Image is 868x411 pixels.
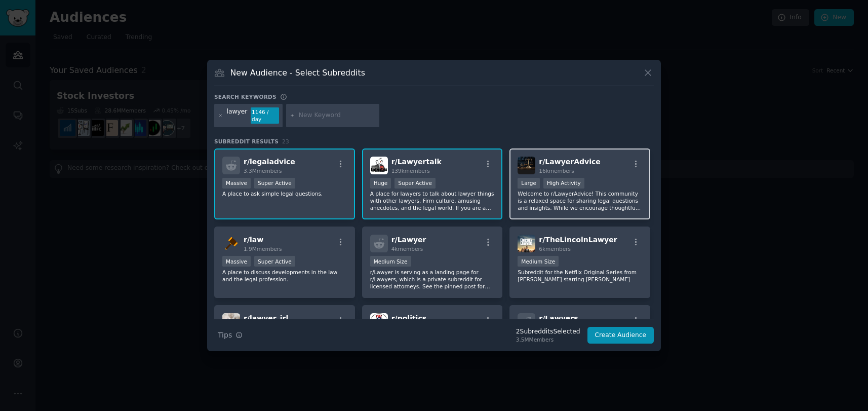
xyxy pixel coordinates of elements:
img: politics [370,313,388,331]
div: Massive [222,256,251,267]
p: Welcome to r/LawyerAdvice! This community is a relaxed space for sharing legal questions and insi... [518,190,642,211]
span: 3.3M members [244,168,282,174]
p: Subreddit for the Netflix Original Series from [PERSON_NAME] starring [PERSON_NAME] [518,269,642,283]
p: A place to ask simple legal questions. [222,190,347,197]
span: r/ Lawyers [539,314,578,322]
div: Medium Size [370,256,411,267]
p: r/Lawyer is serving as a landing page for r/Lawyers, which is a private subreddit for licensed at... [370,269,495,290]
p: A place to discuss developments in the law and the legal profession. [222,269,347,283]
span: r/ TheLincolnLawyer [539,236,617,244]
div: 2 Subreddit s Selected [516,327,580,337]
div: lawyer [227,107,248,124]
button: Create Audience [587,327,654,344]
h3: New Audience - Select Subreddits [230,67,365,78]
span: r/ LawyerAdvice [539,158,600,166]
p: A place for lawyers to talk about lawyer things with other lawyers. Firm culture, amusing anecdot... [370,190,495,211]
div: 3.5M Members [516,336,580,343]
div: Super Active [394,178,436,189]
span: 16k members [539,168,574,174]
div: Super Active [254,256,295,267]
button: Tips [214,326,246,344]
div: Large [518,178,540,189]
img: TheLincolnLawyer [518,235,535,252]
span: 23 [282,138,289,144]
img: law [222,235,240,252]
input: New Keyword [299,111,376,120]
span: 4k members [391,246,423,252]
h3: Search keywords [214,93,277,100]
img: LawyerAdvice [518,157,535,174]
span: 139k members [391,168,430,174]
span: Subreddit Results [214,138,279,145]
div: Massive [222,178,251,189]
span: Tips [218,330,232,341]
div: 1146 / day [251,107,279,124]
span: r/ law [244,236,263,244]
span: r/ politics [391,314,426,322]
div: Huge [370,178,391,189]
img: lawyer_irl [222,313,240,331]
span: r/ Lawyer [391,236,426,244]
span: r/ lawyer_irl [244,314,288,322]
span: r/ Lawyertalk [391,158,442,166]
span: r/ legaladvice [244,158,295,166]
div: High Activity [543,178,584,189]
span: 1.9M members [244,246,282,252]
img: Lawyertalk [370,157,388,174]
span: 6k members [539,246,571,252]
div: Super Active [254,178,295,189]
div: Medium Size [518,256,559,267]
